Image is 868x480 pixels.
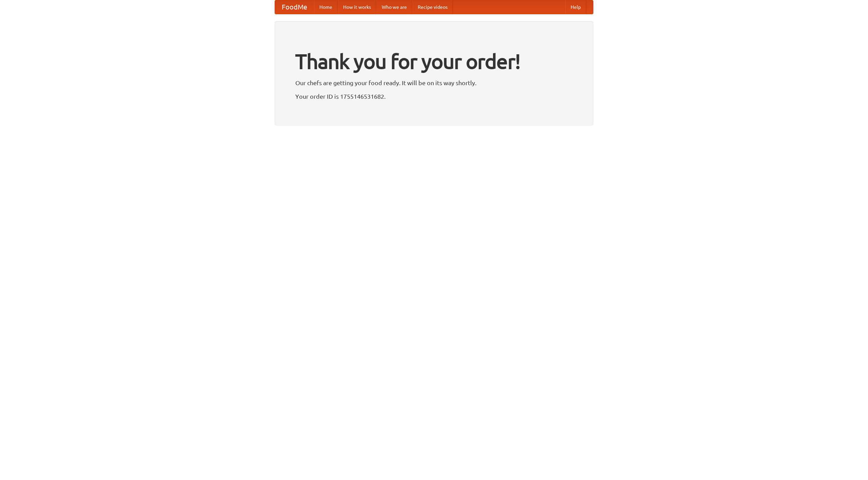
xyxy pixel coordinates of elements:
h1: Thank you for your order! [295,45,573,78]
p: Your order ID is 1755146531682. [295,91,573,101]
a: Recipe videos [412,0,453,14]
p: Our chefs are getting your food ready. It will be on its way shortly. [295,78,573,88]
a: How it works [338,0,376,14]
a: FoodMe [275,0,314,14]
a: Who we are [376,0,412,14]
a: Home [314,0,338,14]
a: Help [565,0,586,14]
